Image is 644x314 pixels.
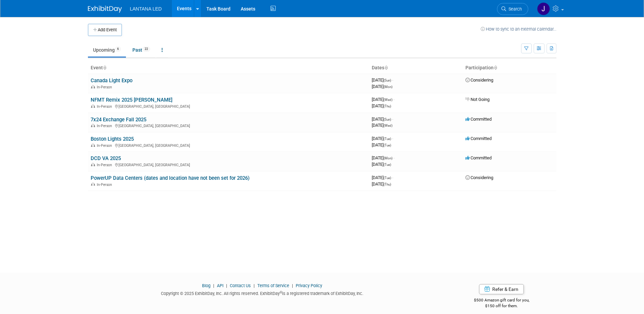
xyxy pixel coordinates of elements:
a: Sort by Start Date [384,65,388,70]
span: Committed [465,117,492,122]
div: [GEOGRAPHIC_DATA], [GEOGRAPHIC_DATA] [91,103,366,109]
img: Jane Divis [537,2,550,15]
span: (Tue) [384,163,391,167]
span: (Tue) [384,176,391,180]
span: | [224,283,229,288]
span: - [393,155,394,160]
span: Committed [465,155,492,160]
span: Search [506,6,522,12]
div: [GEOGRAPHIC_DATA], [GEOGRAPHIC_DATA] [91,142,366,148]
span: (Thu) [384,104,391,108]
span: - [392,136,393,141]
span: 22 [143,47,150,52]
span: (Wed) [384,124,392,127]
img: In-Person Event [91,163,95,166]
div: Copyright © 2025 ExhibitDay, Inc. All rights reserved. ExhibitDay is a registered trademark of Ex... [88,289,437,297]
th: Event [88,62,369,74]
span: In-Person [97,182,114,187]
div: $150 off for them. [447,303,556,309]
a: Refer & Earn [479,284,524,294]
a: Sort by Participation Type [494,65,497,70]
a: Upcoming6 [88,43,126,56]
span: [DATE] [372,155,394,160]
th: Dates [369,62,463,74]
span: - [392,77,393,83]
span: Committed [465,136,492,141]
a: Canada Light Expo [91,77,132,84]
a: Blog [202,283,210,288]
span: Not Going [465,97,490,102]
span: (Tue) [384,143,391,147]
a: Terms of Service [257,283,289,288]
span: [DATE] [372,97,394,102]
span: In-Person [97,143,114,148]
div: $500 Amazon gift card for you, [447,293,556,309]
sup: ® [280,291,282,294]
span: - [393,97,394,102]
span: [DATE] [372,123,392,128]
span: Considering [465,77,493,83]
a: PowerUP Data Centers (dates and location have not been set for 2026) [91,175,250,181]
a: Contact Us [230,283,251,288]
span: - [392,117,393,122]
span: [DATE] [372,77,393,83]
a: How to sync to an external calendar... [481,27,556,32]
span: In-Person [97,85,114,89]
span: (Sun) [384,78,391,82]
span: (Mon) [384,156,392,160]
span: [DATE] [372,142,391,147]
span: [DATE] [372,84,392,89]
span: [DATE] [372,181,391,187]
span: (Thu) [384,182,391,186]
span: LANTANA LED [130,6,162,12]
img: In-Person Event [91,85,95,88]
a: API [217,283,223,288]
span: | [211,283,216,288]
span: | [290,283,295,288]
img: In-Person Event [91,104,95,108]
span: | [252,283,256,288]
span: (Mon) [384,85,392,89]
a: DCD VA 2025 [91,155,121,161]
img: In-Person Event [91,143,95,147]
button: Add Event [88,24,122,36]
span: In-Person [97,163,114,167]
span: 6 [115,47,121,52]
span: In-Person [97,124,114,128]
th: Participation [463,62,556,74]
span: [DATE] [372,162,391,167]
img: In-Person Event [91,182,95,186]
a: Sort by Event Name [103,65,106,70]
span: [DATE] [372,136,393,141]
span: (Wed) [384,98,392,102]
span: (Tue) [384,137,391,141]
img: In-Person Event [91,124,95,127]
img: ExhibitDay [88,6,122,13]
span: [DATE] [372,175,393,180]
span: - [392,175,393,180]
span: (Sun) [384,118,391,121]
a: 7x24 Exchange Fall 2025 [91,117,146,123]
div: [GEOGRAPHIC_DATA], [GEOGRAPHIC_DATA] [91,162,366,167]
a: Search [497,3,528,15]
a: Privacy Policy [296,283,322,288]
span: In-Person [97,104,114,109]
div: [GEOGRAPHIC_DATA], [GEOGRAPHIC_DATA] [91,123,366,128]
a: Past22 [127,43,155,56]
a: Boston Lights 2025 [91,136,134,142]
a: NFMT Remix 2025 [PERSON_NAME] [91,97,172,103]
span: [DATE] [372,103,391,108]
span: Considering [465,175,493,180]
span: [DATE] [372,117,393,122]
